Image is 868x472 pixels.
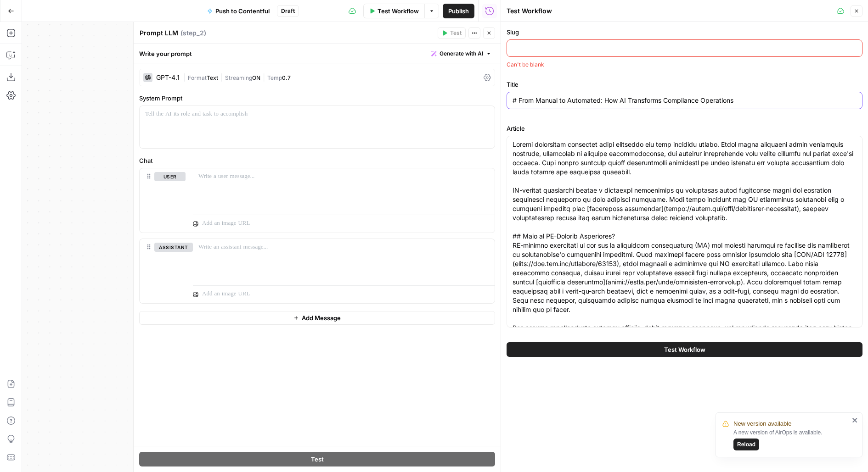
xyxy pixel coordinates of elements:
[733,439,759,450] button: Reload
[140,168,186,233] div: user
[207,74,218,81] span: Text
[443,4,474,18] button: Publish
[180,28,206,38] span: ( step_2 )
[225,74,252,81] span: Streaming
[139,156,495,165] label: Chat
[737,440,755,449] span: Reload
[450,29,462,37] span: Test
[215,6,270,16] span: Push to Contentful
[852,416,858,424] button: close
[154,243,193,252] button: assistant
[507,342,862,357] button: Test Workflow
[281,7,295,15] span: Draft
[282,74,291,81] span: 0.7
[507,80,862,89] label: Title
[202,4,275,18] button: Push to Contentful
[252,74,260,81] span: ON
[156,74,180,81] div: GPT-4.1
[139,311,495,325] button: Add Message
[664,345,705,354] span: Test Workflow
[448,6,469,16] span: Publish
[507,28,862,37] label: Slug
[140,239,186,303] div: assistant
[428,48,495,60] button: Generate with AI
[218,72,225,82] span: |
[139,94,495,103] label: System Prompt
[440,50,483,58] span: Generate with AI
[363,4,424,18] button: Test Workflow
[260,72,267,82] span: |
[134,44,501,63] div: Write your prompt
[139,452,495,466] button: Test
[733,428,849,450] div: A new version of AirOps is available.
[507,124,862,133] label: Article
[302,313,341,322] span: Add Message
[378,6,419,16] span: Test Workflow
[154,172,186,181] button: user
[267,74,282,81] span: Temp
[188,74,207,81] span: Format
[311,455,324,464] span: Test
[140,28,178,38] textarea: Prompt LLM
[438,27,466,39] button: Test
[733,419,791,428] span: New version available
[183,72,188,82] span: |
[507,61,862,69] div: Can't be blank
